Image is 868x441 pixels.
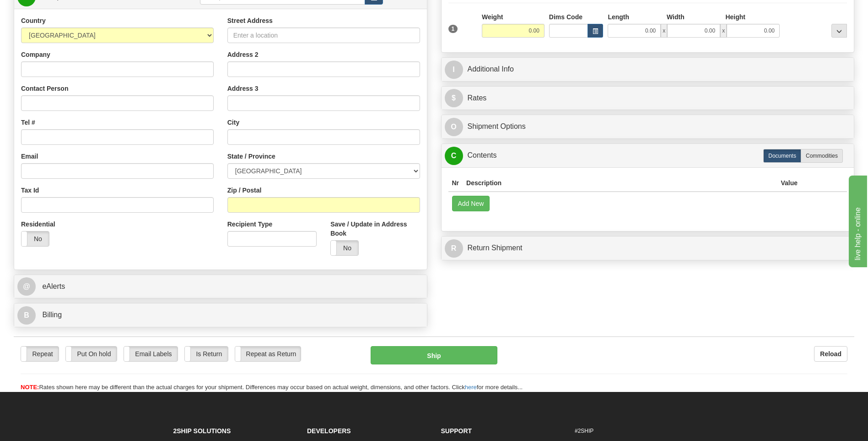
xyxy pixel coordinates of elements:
th: Value [777,175,801,192]
label: City [227,118,239,127]
label: Commodities [801,149,843,163]
b: Reload [820,350,841,358]
label: Length [608,12,629,22]
span: eAlerts [42,282,65,290]
span: C [445,147,463,165]
span: R [445,239,463,258]
div: live help - online [7,6,85,17]
label: Repeat as Return [235,347,301,361]
a: $Rates [445,89,851,108]
iframe: chat widget [847,174,867,267]
label: Is Return [185,347,228,361]
span: Billing [42,311,62,319]
label: Recipient Type [227,220,273,229]
a: CContents [445,146,851,165]
span: x [720,24,727,38]
label: Email Labels [124,347,178,361]
label: No [331,241,358,255]
span: x [661,24,667,38]
strong: 2Ship Solutions [173,427,231,435]
label: Street Address [227,16,273,25]
span: B [17,306,36,325]
label: Residential [21,220,55,229]
th: Description [463,175,777,192]
label: Width [667,12,685,22]
span: 1 [448,25,458,33]
button: Add New [452,196,490,211]
a: here [465,384,477,391]
button: Ship [371,346,497,364]
label: No [22,232,49,246]
label: Save / Update in Address Book [330,220,420,238]
label: Height [725,12,745,22]
a: IAdditional Info [445,60,851,79]
label: Tax Id [21,186,39,195]
label: Zip / Postal [227,186,262,195]
th: Nr [448,175,463,192]
h6: #2SHIP [575,428,695,434]
label: Weight [482,12,503,22]
span: O [445,118,463,136]
label: Country [21,16,46,25]
span: NOTE: [21,384,39,391]
label: Address 2 [227,50,259,59]
span: I [445,61,463,79]
strong: Developers [307,427,351,435]
label: State / Province [227,152,275,161]
label: Email [21,152,38,161]
label: Put On hold [66,347,117,361]
label: Contact Person [21,84,68,93]
a: RReturn Shipment [445,239,851,258]
input: Enter a location [227,28,420,43]
div: ... [831,24,847,38]
strong: Support [441,427,472,435]
span: $ [445,89,463,107]
label: Company [21,50,50,59]
label: Repeat [21,347,59,361]
button: Reload [814,346,847,362]
span: @ [17,277,36,296]
label: Address 3 [227,84,259,93]
a: OShipment Options [445,117,851,136]
label: Dims Code [549,12,582,22]
div: Rates shown here may be different than the actual charges for your shipment. Differences may occu... [14,383,854,392]
label: Documents [763,149,801,163]
a: @ eAlerts [17,277,424,296]
a: B Billing [17,306,424,325]
label: Tel # [21,118,35,127]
